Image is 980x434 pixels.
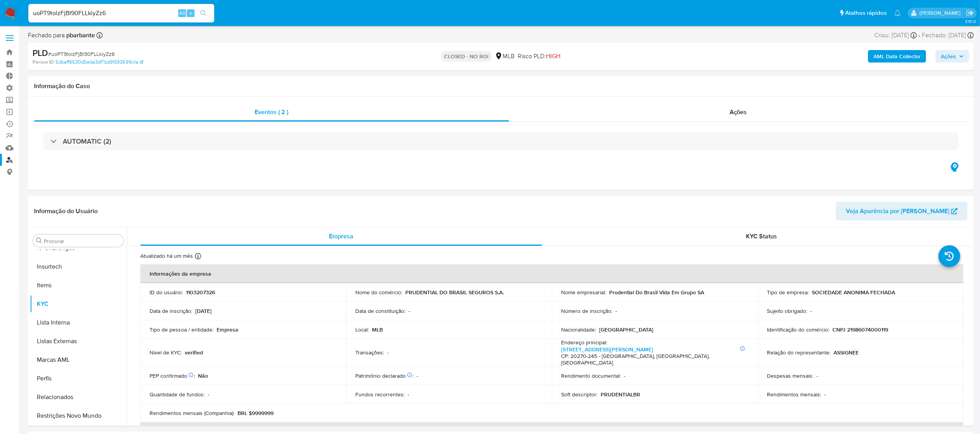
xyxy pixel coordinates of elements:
p: Número de inscrição : [561,307,612,314]
p: Atualizado há um mês [140,252,193,260]
p: Tipo de empresa : [767,289,809,296]
p: PEP confirmado : [150,372,195,379]
p: PRUDENTIALBR [601,391,640,398]
button: Items [30,276,127,295]
p: Prudential Do Brasil Vida Em Grupo SA [609,289,704,296]
span: s [189,9,192,17]
h1: Informação do Usuário [34,207,98,215]
p: - [387,349,389,356]
p: ASSIGNEE [834,349,859,356]
a: [STREET_ADDRESS][PERSON_NAME] [561,345,653,353]
p: [DATE] [195,307,212,314]
p: [GEOGRAPHIC_DATA] [599,326,653,333]
p: Nome empresarial : [561,289,606,296]
p: - [824,391,826,398]
p: BRL $9999999 [238,410,274,417]
input: Pesquise usuários ou casos... [28,8,214,18]
p: Rendimentos mensais (Companhia) : [150,410,234,417]
p: MLB [372,326,383,333]
p: 1103207326 [186,289,215,296]
button: Ações [935,50,969,62]
span: Fechado para [28,31,95,40]
span: Atalhos rápidos [845,9,887,17]
p: Nome do comércio : [355,289,402,296]
span: Alt [179,9,185,17]
p: verified [185,349,203,356]
span: KYC Status [746,232,777,241]
p: Relação do representante : [767,349,830,356]
p: - [810,307,812,314]
b: pbarbante [65,31,95,40]
span: Risco PLD: [518,52,560,61]
span: Ações [941,50,956,62]
p: Soft descriptor : [561,391,598,398]
p: ID do usuário : [150,289,183,296]
span: Ações [730,108,747,116]
button: Listas Externas [30,332,127,351]
h4: CP: 20270-245 - [GEOGRAPHIC_DATA], [GEOGRAPHIC_DATA], [GEOGRAPHIC_DATA] [561,353,745,366]
p: Nível de KYC : [150,349,182,356]
a: Notificações [894,10,901,16]
div: Fechado: [DATE] [922,31,974,40]
div: AUTOMATIC (2) [43,132,958,150]
p: - [417,372,418,379]
p: Não [198,372,208,379]
h1: Informação do Caso [34,82,968,90]
p: CNPJ 21986074000119 [832,326,888,333]
span: HIGH [546,52,560,61]
button: Lista Interna [30,313,127,332]
p: Data de inscrição : [150,307,192,314]
button: AML Data Collector [868,50,926,62]
p: Rendimento documental : [561,372,621,379]
p: adriano.brito@mercadolivre.com [920,9,963,17]
p: Empresa [217,326,238,333]
b: AML Data Collector [873,50,921,62]
button: Procurar [36,238,42,244]
span: - [918,31,920,40]
b: PLD [33,47,48,59]
p: Data de constituição : [355,307,405,314]
h3: AUTOMATIC (2) [63,137,111,146]
p: PRUDENTIAL DO BRASIL SEGUROS S.A. [405,289,504,296]
th: Informações da empresa [140,264,963,283]
p: Sujeito obrigado : [767,307,807,314]
span: # uoPT9tolzFjBI90FLLkiyZz6 [48,50,115,58]
div: MLB [495,52,515,61]
p: SOCIEDADE ANONIMA FECHADA [812,289,895,296]
button: Relacionados [30,388,127,406]
button: Perfis [30,369,127,388]
a: 5dbaff9630d5eda3df7bd9f393699c1a [55,59,143,66]
p: Identificação do comércio : [767,326,829,333]
b: Person ID [33,59,54,66]
p: - [624,372,625,379]
div: Criou: [DATE] [874,31,917,40]
p: Despesas mensais : [767,372,813,379]
button: KYC [30,295,127,313]
p: Rendimentos mensais : [767,391,821,398]
p: Patrimônio declarado : [355,372,413,379]
p: Tipo de pessoa / entidade : [150,326,214,333]
p: Quantidade de fundos : [150,391,205,398]
input: Procurar [44,238,121,245]
p: - [408,391,409,398]
p: Fundos recorrentes : [355,391,405,398]
p: Endereço principal : [561,339,607,346]
p: Transações : [355,349,384,356]
button: Restrições Novo Mundo [30,406,127,425]
button: Marcas AML [30,351,127,369]
span: Veja Aparência por [PERSON_NAME] [846,202,949,220]
a: Sair [966,9,974,17]
p: - [208,391,209,398]
p: - [615,307,617,314]
p: - [408,307,410,314]
button: search-icon [195,8,211,19]
p: Nacionalidade : [561,326,596,333]
p: - [816,372,818,379]
span: Eventos ( 2 ) [255,108,288,116]
p: CLOSED - NO ROI [441,51,492,62]
p: Local : [355,326,369,333]
button: Insurtech [30,257,127,276]
button: Veja Aparência por [PERSON_NAME] [836,202,968,220]
span: Empresa [329,232,353,241]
